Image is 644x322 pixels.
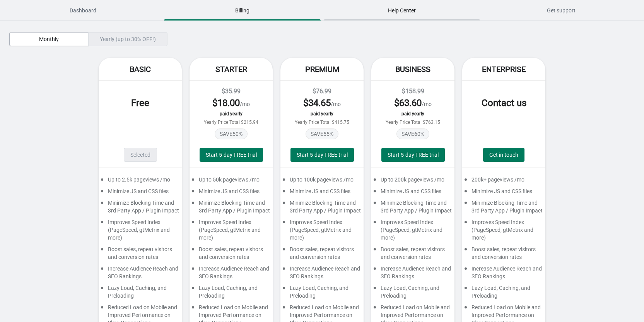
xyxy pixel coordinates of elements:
div: paid yearly [197,111,265,116]
div: Minimize JS and CSS files [280,187,364,199]
span: $ 34.65 [303,98,331,108]
div: Increase Audience Reach and SEO Rankings [462,265,545,284]
a: Get in touch [483,148,524,162]
div: Minimize JS and CSS files [462,187,545,199]
div: Improves Speed Index (PageSpeed, gtMetrix and more) [190,218,273,245]
div: paid yearly [288,111,356,116]
div: Up to 200k pageviews /mo [371,176,454,187]
span: Dashboard [5,3,161,17]
div: Lazy Load, Caching, and Preloading [99,284,182,303]
div: Business [371,58,454,81]
div: Lazy Load, Caching, and Preloading [371,284,454,303]
div: Boost sales, repeat visitors and conversion rates [190,245,273,265]
div: 200k+ pageviews /mo [462,176,545,187]
div: paid yearly [379,111,447,116]
div: Yearly Price Total $215.94 [197,120,265,125]
div: Basic [99,58,182,81]
div: Boost sales, repeat visitors and conversion rates [462,245,545,265]
span: Start 5-day FREE trial [388,152,439,158]
div: Yearly Price Total $763.15 [379,120,447,125]
div: Boost sales, repeat visitors and conversion rates [99,245,182,265]
span: Start 5-day FREE trial [206,152,257,158]
div: Minimize Blocking Time and 3rd Party App / Plugin Impact [99,199,182,218]
button: Monthly [9,32,89,46]
div: Increase Audience Reach and SEO Rankings [280,265,364,284]
div: Minimize Blocking Time and 3rd Party App / Plugin Impact [190,199,273,218]
span: $ 63.60 [394,98,422,108]
div: Lazy Load, Caching, and Preloading [462,284,545,303]
div: Premium [280,58,364,81]
div: Boost sales, repeat visitors and conversion rates [280,245,364,265]
div: Increase Audience Reach and SEO Rankings [190,265,273,284]
span: Free [131,98,149,108]
div: Increase Audience Reach and SEO Rankings [99,265,182,284]
div: Up to 50k pageviews /mo [190,176,273,187]
div: Minimize JS and CSS files [190,187,273,199]
div: /mo [379,97,447,109]
div: Enterprise [462,58,545,81]
span: SAVE 55 % [306,128,338,139]
button: Start 5-day FREE trial [290,148,354,162]
div: Up to 2.5k pageviews /mo [99,176,182,187]
div: Improves Speed Index (PageSpeed, gtMetrix and more) [371,218,454,245]
div: $35.99 [197,87,265,96]
div: Minimize Blocking Time and 3rd Party App / Plugin Impact [280,199,364,218]
div: Starter [190,58,273,81]
span: $ 18.00 [212,98,240,108]
div: Minimize JS and CSS files [99,187,182,199]
div: Improves Speed Index (PageSpeed, gtMetrix and more) [462,218,545,245]
span: SAVE 60 % [396,128,429,139]
div: Up to 100k pageviews /mo [280,176,364,187]
div: /mo [197,97,265,109]
div: /mo [288,97,356,109]
div: Minimize Blocking Time and 3rd Party App / Plugin Impact [371,199,454,218]
div: Minimize Blocking Time and 3rd Party App / Plugin Impact [462,199,545,218]
span: SAVE 50 % [215,128,248,139]
div: Boost sales, repeat visitors and conversion rates [371,245,454,265]
span: Help Center [324,3,480,17]
div: Improves Speed Index (PageSpeed, gtMetrix and more) [99,218,182,245]
button: Dashboard [3,0,162,21]
span: Start 5-day FREE trial [297,152,348,158]
div: Lazy Load, Caching, and Preloading [190,284,273,303]
div: $76.99 [288,87,356,96]
span: Monthly [39,36,59,42]
div: Yearly Price Total $415.75 [288,120,356,125]
div: Increase Audience Reach and SEO Rankings [371,265,454,284]
button: Start 5-day FREE trial [200,148,263,162]
div: Minimize JS and CSS files [371,187,454,199]
span: Billing [164,3,320,17]
span: Contact us [482,98,526,108]
div: $158.99 [379,87,447,96]
span: Get support [483,3,639,17]
div: Lazy Load, Caching, and Preloading [280,284,364,303]
div: Improves Speed Index (PageSpeed, gtMetrix and more) [280,218,364,245]
button: Start 5-day FREE trial [381,148,445,162]
span: Get in touch [489,152,518,158]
